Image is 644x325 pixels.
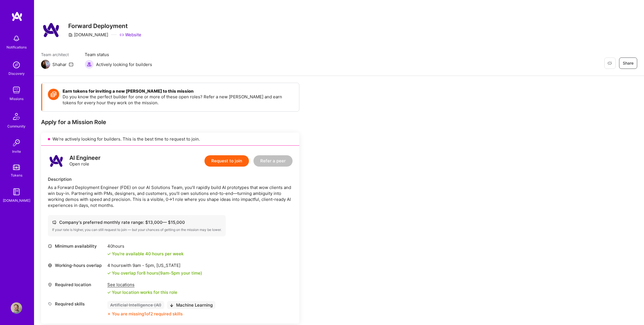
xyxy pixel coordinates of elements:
[107,262,202,268] div: 4 hours with [US_STATE]
[13,165,20,170] img: tokens
[52,228,221,232] div: If your rate is higher, you can still request to join — but your chances of getting on the missio...
[107,312,111,316] i: icon CloseOrange
[48,302,52,306] i: icon Tag
[7,123,25,129] div: Community
[41,20,61,40] img: Company Logo
[11,59,22,71] img: discovery
[107,243,184,249] div: 40 hours
[107,291,111,294] i: icon Check
[96,61,152,67] span: Actively looking for builders
[63,89,293,94] h4: Earn tokens for inviting a new [PERSON_NAME] to this mission
[623,60,634,66] span: Share
[10,96,24,102] div: Missions
[131,263,156,268] span: 9am - 5pm ,
[69,155,101,167] div: Open role
[8,71,25,77] div: Discovery
[11,33,22,44] img: bell
[607,61,612,65] i: icon EyeClosed
[107,271,111,275] i: icon Check
[85,52,152,58] span: Team status
[112,311,183,317] div: You are missing 1 of 2 required skills
[52,220,56,224] i: icon Cash
[120,32,141,38] a: Website
[160,270,180,276] span: 9am - 5pm
[107,301,164,309] div: Artificial Intelligence (AI)
[68,22,141,29] h3: Forward Deployment
[7,44,27,50] div: Notifications
[48,184,293,208] div: As a Forward Deployment Engineer (FDE) on our AI Solutions Team, you’ll rapidly build AI prototyp...
[48,263,52,267] i: icon World
[11,172,22,178] div: Tokens
[253,155,293,167] button: Refer a peer
[204,155,249,167] button: Request to join
[48,244,52,248] i: icon Clock
[48,243,105,249] div: Minimum availability
[11,84,22,96] img: teamwork
[48,262,105,268] div: Working-hours overlap
[167,301,216,309] div: Machine Learning
[619,58,637,69] button: Share
[170,304,173,307] i: icon BlackArrowDown
[107,252,111,256] i: icon Check
[48,89,59,100] img: Token icon
[107,251,184,257] div: You're available 40 hours per week
[68,33,73,37] i: icon CompanyGray
[48,152,65,169] img: logo
[48,301,105,307] div: Required skills
[10,110,23,123] img: Community
[112,270,202,276] div: You overlap for 8 hours ( your time)
[52,61,67,67] div: Shahar
[41,52,73,58] span: Team architect
[68,32,108,38] div: [DOMAIN_NAME]
[69,62,73,67] i: icon Mail
[41,118,299,126] div: Apply for a Mission Role
[11,186,22,197] img: guide book
[107,289,177,295] div: Your location works for this role
[41,133,299,146] div: We’re actively looking for builders. This is the best time to request to join.
[85,60,94,69] img: Actively looking for builders
[11,302,22,314] img: User Avatar
[48,176,293,182] div: Description
[107,282,177,288] div: See locations
[11,11,23,22] img: logo
[63,94,293,106] p: Do you know the perfect builder for one or more of these open roles? Refer a new [PERSON_NAME] an...
[69,155,101,161] div: AI Engineer
[48,282,105,288] div: Required location
[12,148,21,154] div: Invite
[48,282,52,287] i: icon Location
[11,137,22,148] img: Invite
[9,302,24,314] a: User Avatar
[3,197,30,203] div: [DOMAIN_NAME]
[41,60,50,69] img: Team Architect
[52,219,221,225] div: Company's preferred monthly rate range: $ 13,000 — $ 15,000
